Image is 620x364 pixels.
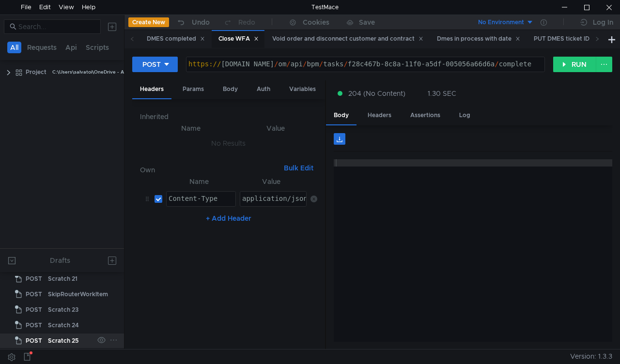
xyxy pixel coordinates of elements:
[52,65,248,79] div: C:\Users\salvatoi\OneDrive - AMDOCS\Backup Folders\Documents\testmace\Project
[140,164,280,176] h6: Own
[62,42,80,53] button: Api
[26,65,46,79] div: Project
[428,89,456,98] div: 1.30 SEC
[360,106,399,124] div: Headers
[148,122,234,134] th: Name
[403,106,448,124] div: Assertions
[234,122,317,134] th: Value
[280,162,317,174] button: Bulk Edit
[48,303,78,317] div: Scratch 23
[192,16,210,28] div: Undo
[211,139,246,148] nz-embed-empty: No Results
[303,16,329,28] div: Cookies
[24,42,60,53] button: Requests
[26,318,42,333] span: POST
[83,42,112,53] button: Scripts
[162,176,236,187] th: Name
[50,255,70,266] div: Drafts
[202,212,255,224] button: + Add Header
[142,59,161,70] div: POST
[249,80,278,98] div: Auth
[593,16,613,28] div: Log In
[451,106,478,124] div: Log
[218,34,259,44] div: Close WFA
[175,80,212,98] div: Params
[7,42,21,53] button: All
[348,88,405,99] span: 204 (No Content)
[48,272,77,286] div: Scratch 21
[132,57,178,72] button: POST
[553,57,596,72] button: RUN
[169,15,217,30] button: Undo
[478,18,524,27] div: No Environment
[217,15,262,30] button: Redo
[359,19,375,26] div: Save
[238,16,255,28] div: Redo
[437,34,520,44] div: Dmes in process with date
[26,334,42,348] span: POST
[18,21,95,32] input: Search...
[48,287,108,302] div: SkipRouterWorkItem
[140,111,317,122] h6: Inherited
[236,176,307,187] th: Value
[128,17,169,27] button: Create New
[26,303,42,317] span: POST
[570,349,612,364] span: Version: 1.3.3
[132,80,171,99] div: Headers
[215,80,246,98] div: Body
[48,334,78,348] div: Scratch 25
[466,15,534,30] button: No Environment
[48,318,79,333] div: Scratch 24
[147,34,205,44] div: DMES completed
[26,287,42,302] span: POST
[26,272,42,286] span: POST
[281,80,324,98] div: Variables
[326,106,356,125] div: Body
[534,34,598,44] div: PUT DMES ticket ID
[272,34,423,44] div: Void order and disconnect customer and contract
